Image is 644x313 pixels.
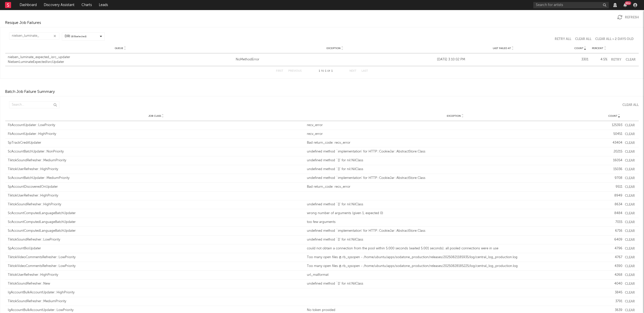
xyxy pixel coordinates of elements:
[8,158,304,163] div: TiktokSoundRefresher::MediumPriority
[625,185,635,189] button: Clear
[8,140,304,145] div: SpTrackCreditUpdater
[8,202,304,207] div: TiktokSoundRefresher::HighPriority
[8,184,304,189] div: SpAccountDiscoveredOnUpdater
[623,3,627,7] button: 99+
[592,47,603,50] span: Percent
[8,55,233,60] div: nielsen_luminate_expected_isrc_updater
[8,237,304,242] div: TiktokSoundRefresher::LowPriority
[307,281,603,286] div: undefined method `[]' for nil:NilClass
[606,272,622,278] div: 4268
[307,237,603,242] div: undefined method `[]' for nil:NilClass
[606,220,622,225] div: 7015
[625,309,635,312] button: Clear
[65,34,87,39] div: DRI
[606,246,622,251] div: 4796
[625,229,635,233] button: Clear
[625,159,635,162] button: Clear
[8,60,233,65] div: NielsenLuminateExpectedIsrcUpdater
[625,133,635,136] button: Clear
[608,114,617,118] span: Count
[625,282,635,286] button: Clear
[591,57,607,62] div: 4.5 %
[606,281,622,286] div: 4040
[625,203,635,206] button: Clear
[625,194,635,198] button: Clear
[71,35,87,38] span: ( 8 / 8 selected)
[307,202,603,207] div: undefined method `[]' for nil:NilClass
[8,272,304,278] div: TiktokUserRefresher::HighPriority
[493,47,511,50] span: Last Failed At
[307,184,603,189] div: Bad return_code: recv_error
[606,158,622,163] div: 16054
[8,290,304,295] div: IgAccountBulkAccountUpdater::HighPriority
[8,228,304,233] div: ScAccountComputedLanguageBatchUpdater
[9,101,59,108] input: Search...
[5,20,41,26] div: Resque Job Failures
[606,149,622,154] div: 20215
[276,70,283,72] button: First
[625,238,635,242] button: Clear
[307,123,603,128] div: recv_error
[575,37,591,41] button: Clear All
[606,299,622,304] div: 3791
[307,176,603,181] div: undefined method `implementation' for HTTP::CookieJar::AbstractStore:Class
[619,103,639,107] button: Clear All
[625,256,635,259] button: Clear
[606,176,622,181] div: 9708
[288,70,302,72] button: Previous
[606,184,622,189] div: 9511
[9,32,59,40] input: Search...
[555,37,571,41] button: Retry All
[236,57,434,62] div: NoMethodError
[625,221,635,224] button: Clear
[148,114,161,118] span: Job Class
[307,264,603,269] div: Too many open files @ rb_sysopen - /home/ubuntu/apps/sodatone_production/releases/20250828185225/...
[572,57,588,62] div: 3301
[617,15,639,20] button: Refresh
[625,265,635,268] button: Clear
[307,220,603,225] div: too few arguments
[606,290,622,295] div: 3845
[8,211,304,216] div: ScAccountComputedLanguageBatchUpdater
[606,264,622,269] div: 4390
[8,123,304,128] div: FbAccountUpdater::LowPriority
[610,58,622,61] button: Retry
[625,273,635,277] button: Clear
[307,158,603,163] div: undefined method `[]' for nil:NilClass
[8,167,304,172] div: TiktokUserRefresher::HighPriority
[8,220,304,225] div: ScAccountComputedLanguageBatchUpdater
[307,228,603,233] div: undefined method `implementation' for HTTP::CookieJar::AbstractStore:Class
[8,281,304,286] div: TiktokSoundRefresher::New
[447,114,461,118] span: Exception
[606,255,622,260] div: 4767
[8,255,304,260] div: TiktokVideoCommentsRefresher::LowPriority
[8,132,304,137] div: FbAccountUpdater::HighPriority
[115,47,123,50] span: Queue
[625,141,635,145] button: Clear
[574,47,583,50] span: Count
[307,140,603,145] div: Bad return_code: recv_error
[606,140,622,145] div: 43404
[625,177,635,180] button: Clear
[327,70,330,72] span: of
[8,299,304,304] div: TiktokSoundRefresher::MediumPriority
[437,57,570,62] div: [DATE] 3:10:02 PM
[307,308,603,313] div: No token provided
[606,123,622,128] div: 125393
[349,70,356,72] button: Next
[312,68,339,74] div: 1 1 1
[625,168,635,171] button: Clear
[361,70,368,72] button: Last
[625,150,635,153] button: Clear
[5,89,55,95] div: Batch Job Failure Summary
[8,55,233,65] a: nielsen_luminate_expected_isrc_updaterNielsenLuminateExpectedIsrcUpdater
[606,308,622,313] div: 3639
[533,2,609,8] input: Search for artists
[8,246,304,251] div: SpAccountBioUpdater
[606,228,622,233] div: 6716
[307,272,603,278] div: url_malformat
[8,193,304,198] div: TiktokUserRefresher::HighPriority
[625,291,635,294] button: Clear
[307,211,603,216] div: wrong number of arguments (given 1, expected 0)
[606,193,622,198] div: 8949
